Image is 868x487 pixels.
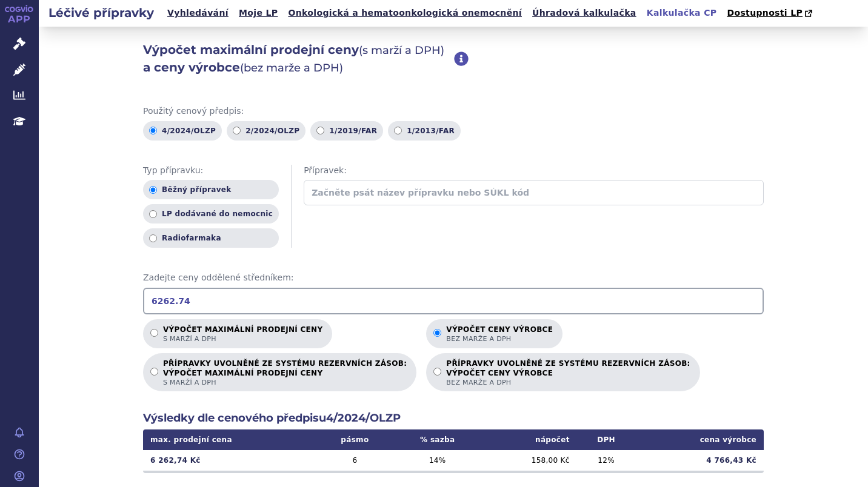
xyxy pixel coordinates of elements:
[482,450,577,471] td: 158,00 Kč
[235,5,281,21] a: Moje LP
[227,121,305,141] label: 2/2024/OLZP
[149,210,157,218] input: LP dodávané do nemocnic
[316,127,324,134] input: 1/2019/FAR
[446,359,690,387] p: PŘÍPRAVKY UVOLNĚNÉ ZE SYSTÉMU REZERVNÍCH ZÁSOB:
[150,368,158,376] input: PŘÍPRAVKY UVOLNĚNÉ ZE SYSTÉMU REZERVNÍCH ZÁSOB:VÝPOČET MAXIMÁLNÍ PRODEJNÍ CENYs marží a DPH
[727,8,803,18] span: Dostupnosti LP
[143,272,764,284] span: Zadejte ceny oddělené středníkem:
[143,121,222,141] label: 4/2024/OLZP
[446,378,690,387] span: bez marže a DPH
[164,5,232,21] a: Vyhledávání
[143,204,279,224] label: LP dodávané do nemocnic
[359,44,444,57] span: (s marží a DPH)
[388,121,461,141] label: 1/2013/FAR
[240,61,343,75] span: (bez marže a DPH)
[577,429,636,450] th: DPH
[316,450,393,471] td: 6
[143,41,454,76] h2: Výpočet maximální prodejní ceny a ceny výrobce
[316,429,393,450] th: pásmo
[163,334,322,343] span: s marží a DPH
[143,450,316,471] td: 6 262,74 Kč
[393,450,482,471] td: 14 %
[482,429,577,450] th: nápočet
[150,329,158,337] input: Výpočet maximální prodejní cenys marží a DPH
[163,325,322,343] p: Výpočet maximální prodejní ceny
[143,228,279,248] label: Radiofarmaka
[446,368,690,378] strong: VÝPOČET CENY VÝROBCE
[39,4,164,21] h2: Léčivé přípravky
[643,5,721,21] a: Kalkulačka CP
[635,450,764,471] td: 4 766,43 Kč
[143,165,279,177] span: Typ přípravku:
[635,429,764,450] th: cena výrobce
[143,288,764,314] input: Zadejte ceny oddělené středníkem
[163,378,407,387] span: s marží a DPH
[446,334,553,343] span: bez marže a DPH
[310,121,383,141] label: 1/2019/FAR
[577,450,636,471] td: 12 %
[304,165,764,177] span: Přípravek:
[149,186,157,194] input: Běžný přípravek
[394,127,402,134] input: 1/2013/FAR
[393,429,482,450] th: % sazba
[723,5,818,22] a: Dostupnosti LP
[143,180,279,199] label: Běžný přípravek
[433,329,441,337] input: Výpočet ceny výrobcebez marže a DPH
[163,368,407,378] strong: VÝPOČET MAXIMÁLNÍ PRODEJNÍ CENY
[446,325,553,343] p: Výpočet ceny výrobce
[143,105,764,118] span: Použitý cenový předpis:
[149,234,157,242] input: Radiofarmaka
[233,127,241,134] input: 2/2024/OLZP
[433,368,441,376] input: PŘÍPRAVKY UVOLNĚNÉ ZE SYSTÉMU REZERVNÍCH ZÁSOB:VÝPOČET CENY VÝROBCEbez marže a DPH
[163,359,407,387] p: PŘÍPRAVKY UVOLNĚNÉ ZE SYSTÉMU REZERVNÍCH ZÁSOB:
[304,180,764,205] input: Začněte psát název přípravku nebo SÚKL kód
[143,429,316,450] th: max. prodejní cena
[143,411,764,426] h2: Výsledky dle cenového předpisu 4/2024/OLZP
[284,5,526,21] a: Onkologická a hematoonkologická onemocnění
[149,127,157,134] input: 4/2024/OLZP
[529,5,640,21] a: Úhradová kalkulačka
